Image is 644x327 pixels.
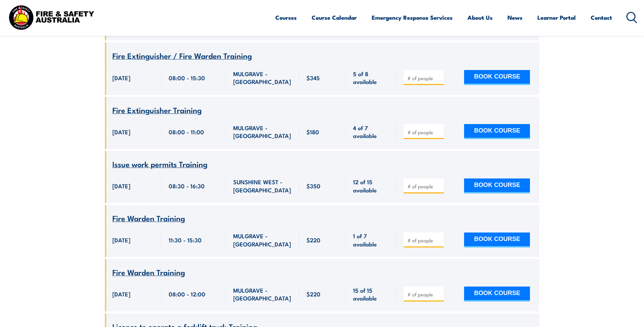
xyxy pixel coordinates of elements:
span: MULGRAVE - [GEOGRAPHIC_DATA] [233,124,292,140]
span: 5 of 8 available [353,70,389,86]
input: # of people [407,237,441,244]
span: 08:30 - 16:30 [169,182,205,190]
button: BOOK COURSE [464,178,530,193]
a: Fire Extinguisher Training [112,106,202,115]
span: Issue work permits Training [112,158,207,170]
span: 15 of 15 available [353,286,389,302]
span: $345 [307,74,320,82]
span: [DATE] [112,182,130,190]
span: SUNSHINE WEST - [GEOGRAPHIC_DATA] [233,178,292,194]
button: BOOK COURSE [464,287,530,302]
input: # of people [407,75,441,82]
a: Issue work permits Training [112,160,207,169]
span: $180 [307,128,319,136]
span: 08:00 - 11:00 [169,128,204,136]
button: BOOK COURSE [464,233,530,247]
input: # of people [407,291,441,298]
span: MULGRAVE - [GEOGRAPHIC_DATA] [233,232,292,248]
button: BOOK COURSE [464,124,530,139]
span: MULGRAVE - [GEOGRAPHIC_DATA] [233,70,292,86]
a: News [508,8,522,27]
span: Fire Extinguisher / Fire Warden Training [112,50,252,61]
a: Fire Warden Training [112,268,185,277]
span: [DATE] [112,128,130,136]
span: 12 of 15 available [353,178,389,194]
span: $220 [307,236,320,244]
a: Learner Portal [537,8,576,27]
a: Emergency Response Services [372,8,453,27]
a: Courses [275,8,297,27]
span: MULGRAVE - [GEOGRAPHIC_DATA] [233,286,292,302]
span: 08:00 - 12:00 [169,290,205,298]
span: $350 [307,182,320,190]
span: [DATE] [112,74,130,82]
span: $220 [307,290,320,298]
input: # of people [407,129,441,136]
a: Contact [591,8,612,27]
a: Fire Extinguisher / Fire Warden Training [112,52,252,60]
span: Fire Warden Training [112,266,185,278]
button: BOOK COURSE [464,70,530,85]
span: Fire Extinguisher Training [112,104,202,116]
span: [DATE] [112,236,130,244]
a: Course Calendar [312,8,357,27]
a: Fire Warden Training [112,214,185,223]
span: Fire Warden Training [112,212,185,224]
input: # of people [407,183,441,190]
span: 4 of 7 available [353,124,389,140]
span: [DATE] [112,290,130,298]
span: 1 of 7 available [353,232,389,248]
a: About Us [467,8,493,27]
span: 08:00 - 15:30 [169,74,205,82]
span: 11:30 - 15:30 [169,236,202,244]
